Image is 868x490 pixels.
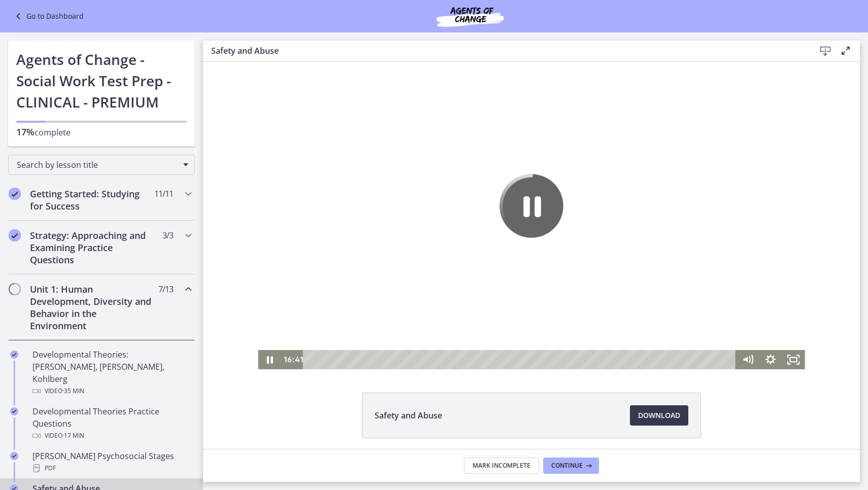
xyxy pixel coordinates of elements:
[162,229,173,241] span: 3 / 3
[464,458,539,474] button: Mark Incomplete
[10,407,18,415] i: Completed
[296,112,360,176] button: Pause
[409,4,531,28] img: Agents of Change
[55,288,78,307] button: Pause
[32,450,191,474] div: [PERSON_NAME] Psychosocial Stages
[108,288,528,307] div: Playbar
[375,409,442,422] span: Safety and Abuse
[551,462,583,470] span: Continue
[32,385,191,397] div: Video
[10,452,18,460] i: Completed
[533,288,556,307] button: Mute
[32,348,191,397] div: Developmental Theories: [PERSON_NAME], [PERSON_NAME], Kohlberg
[543,458,599,474] button: Continue
[32,462,191,474] div: PDF
[556,288,579,307] button: Show settings menu
[17,159,178,170] span: Search by lesson title
[158,283,173,295] span: 7 / 13
[211,45,799,57] h3: Safety and Abuse
[62,430,84,442] span: · 17 min
[630,405,688,426] a: Download
[30,229,154,266] h2: Strategy: Approaching and Examining Practice Questions
[8,155,195,175] div: Search by lesson title
[16,126,35,138] span: 17%
[16,126,187,138] p: complete
[62,385,84,397] span: · 35 min
[638,409,680,422] span: Download
[30,188,154,212] h2: Getting Started: Studying for Success
[30,283,154,332] h2: Unit 1: Human Development, Diversity and Behavior in the Environment
[10,351,18,359] i: Completed
[579,288,602,307] button: Fullscreen
[32,405,191,442] div: Developmental Theories Practice Questions
[12,10,84,22] a: Go to Dashboard
[16,49,187,113] h1: Agents of Change - Social Work Test Prep - CLINICAL - PREMIUM
[32,430,191,442] div: Video
[473,462,530,470] span: Mark Incomplete
[203,62,860,369] iframe: Video Lesson
[9,188,21,200] i: Completed
[154,188,173,200] span: 11 / 11
[9,229,21,241] i: Completed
